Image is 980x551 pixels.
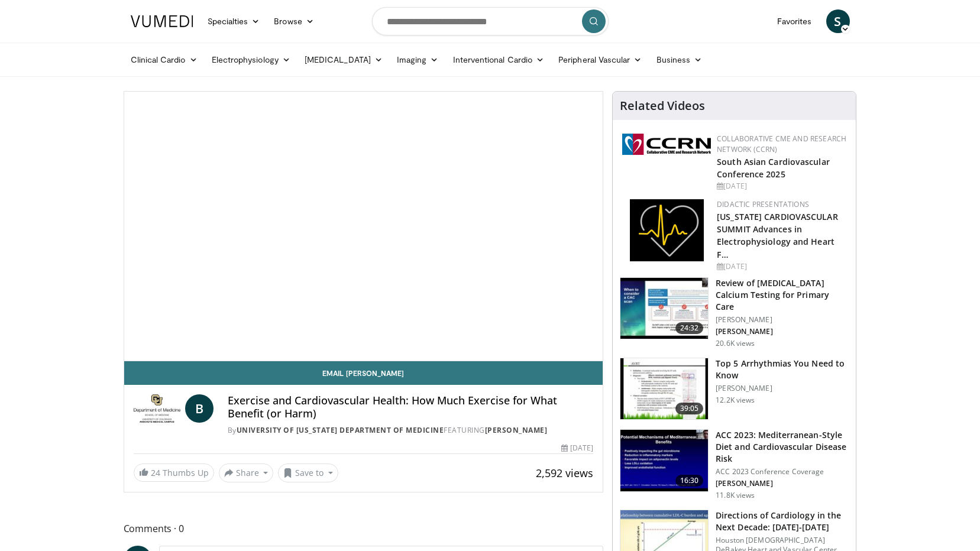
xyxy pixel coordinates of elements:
h3: ACC 2023: Mediterranean-Style Diet and Cardiovascular Disease Risk [716,429,849,465]
span: 24:32 [675,322,704,334]
a: B [185,394,214,423]
video-js: Video Player [124,92,603,361]
p: [PERSON_NAME] [716,384,849,393]
img: 1860aa7a-ba06-47e3-81a4-3dc728c2b4cf.png.150x105_q85_autocrop_double_scale_upscale_version-0.2.png [630,199,704,261]
a: Browse [267,9,321,33]
img: VuMedi Logo [131,15,193,27]
div: [DATE] [561,443,593,453]
span: 24 [151,467,160,478]
a: 24:32 Review of [MEDICAL_DATA] Calcium Testing for Primary Care [PERSON_NAME] [PERSON_NAME] 20.6K... [620,277,849,348]
a: 16:30 ACC 2023: Mediterranean-Style Diet and Cardiovascular Disease Risk ACC 2023 Conference Cove... [620,429,849,500]
a: [MEDICAL_DATA] [297,48,390,72]
a: [PERSON_NAME] [485,425,548,435]
img: e6be7ba5-423f-4f4d-9fbf-6050eac7a348.150x105_q85_crop-smart_upscale.jpg [620,358,708,420]
a: Interventional Cardio [446,48,552,72]
span: 2,592 views [536,466,593,480]
a: 24 Thumbs Up [134,464,214,482]
p: [PERSON_NAME] [716,315,849,325]
h3: Directions of Cardiology in the Next Decade: [DATE]-[DATE] [716,510,849,533]
a: 39:05 Top 5 Arrhythmias You Need to Know [PERSON_NAME] 12.2K views [620,358,849,420]
img: a04ee3ba-8487-4636-b0fb-5e8d268f3737.png.150x105_q85_autocrop_double_scale_upscale_version-0.2.png [622,134,711,155]
p: ACC 2023 Conference Coverage [716,467,849,477]
p: 20.6K views [716,339,755,348]
img: f4af32e0-a3f3-4dd9-8ed6-e543ca885e6d.150x105_q85_crop-smart_upscale.jpg [620,278,708,339]
p: [PERSON_NAME] [716,327,849,336]
p: 12.2K views [716,396,755,405]
a: Clinical Cardio [124,48,205,72]
span: 16:30 [675,475,704,487]
a: Collaborative CME and Research Network (CCRN) [717,134,846,154]
div: By FEATURING [228,425,593,436]
p: 11.8K views [716,491,755,500]
a: South Asian Cardiovascular Conference 2025 [717,156,830,180]
h4: Related Videos [620,99,705,113]
button: Share [219,464,274,482]
h3: Review of [MEDICAL_DATA] Calcium Testing for Primary Care [716,277,849,313]
a: Email [PERSON_NAME] [124,361,603,385]
button: Save to [278,464,338,482]
img: University of Colorado Department of Medicine [134,394,180,423]
div: [DATE] [717,181,846,192]
h4: Exercise and Cardiovascular Health: How Much Exercise for What Benefit (or Harm) [228,394,593,420]
a: Specialties [200,9,267,33]
img: b0c32e83-cd40-4939-b266-f52db6655e49.150x105_q85_crop-smart_upscale.jpg [620,430,708,491]
a: S [826,9,850,33]
a: Favorites [770,9,819,33]
span: 39:05 [675,403,704,414]
div: Didactic Presentations [717,199,846,210]
div: [DATE] [717,261,846,272]
a: Business [649,48,710,72]
h3: Top 5 Arrhythmias You Need to Know [716,358,849,381]
a: University of [US_STATE] Department of Medicine [237,425,444,435]
a: Electrophysiology [205,48,297,72]
a: Peripheral Vascular [551,48,649,72]
p: [PERSON_NAME] [716,479,849,488]
input: Search topics, interventions [372,7,609,35]
a: Imaging [390,48,446,72]
span: Comments 0 [124,521,604,536]
a: [US_STATE] CARDIOVASCULAR SUMMIT Advances in Electrophysiology and Heart F… [717,211,838,260]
